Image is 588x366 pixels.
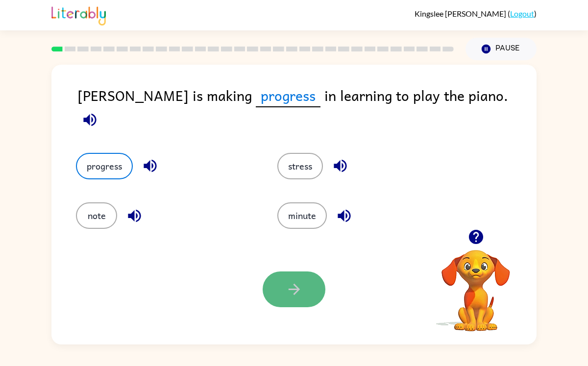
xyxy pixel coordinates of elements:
[427,235,525,333] video: Your browser must support playing .mp4 files to use Literably. Please try using another browser.
[51,4,106,25] img: Literably
[277,202,327,229] button: minute
[76,153,133,179] button: progress
[415,9,537,18] div: ( )
[465,38,537,60] button: Pause
[277,153,323,179] button: stress
[77,84,537,133] div: [PERSON_NAME] is making in learning to play the piano.
[510,9,534,18] a: Logout
[76,202,117,229] button: note
[256,84,320,107] span: progress
[415,9,508,18] span: Kingslee [PERSON_NAME]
